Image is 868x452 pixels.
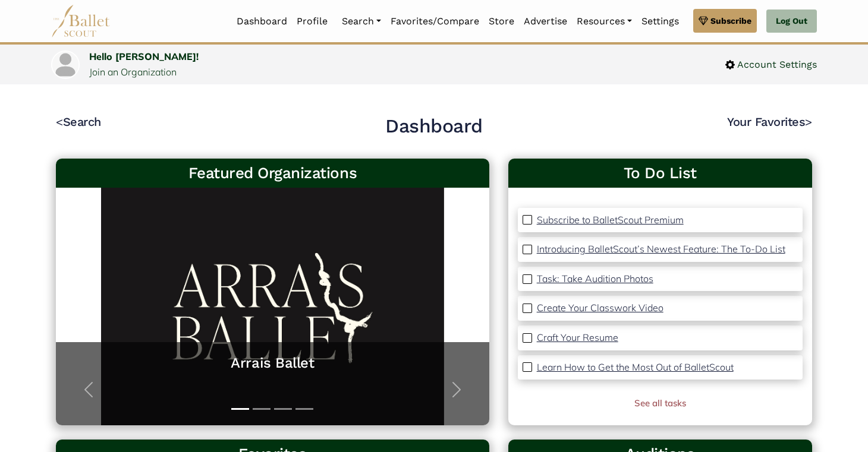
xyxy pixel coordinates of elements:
button: Slide 3 [274,402,292,416]
a: Search [337,9,386,34]
a: Advertise [519,9,572,34]
img: gem.svg [699,14,708,27]
p: Introducing BalletScout’s Newest Feature: The To-Do List [537,243,785,255]
button: Slide 1 [231,402,249,416]
a: Learn How to Get the Most Out of BalletScout [537,360,734,375]
a: Settings [637,9,684,34]
a: See all tasks [634,397,686,409]
img: profile picture [52,52,78,78]
p: Subscribe to BalletScout Premium [537,214,684,226]
h3: Featured Organizations [65,163,480,184]
h2: Dashboard [385,114,483,139]
a: Introducing BalletScout’s Newest Feature: The To-Do List [537,242,785,257]
a: Dashboard [232,9,292,34]
a: Join an Organization [89,66,177,78]
a: Account Settings [725,57,817,72]
a: <Search [56,115,101,129]
a: Profile [292,9,332,34]
button: Slide 2 [253,402,271,416]
a: Favorites/Compare [386,9,484,34]
button: Slide 4 [295,402,313,416]
a: Craft Your Resume [537,330,618,346]
a: Resources [572,9,637,34]
a: Create Your Classwork Video [537,301,663,316]
span: Account Settings [735,57,817,72]
code: < [56,114,63,129]
a: Task: Take Audition Photos [537,271,653,287]
a: Arrais Ballet [68,354,477,372]
a: Subscribe [693,9,757,33]
span: Subscribe [710,14,751,27]
a: Subscribe to BalletScout Premium [537,213,684,228]
p: Learn How to Get the Most Out of BalletScout [537,361,734,373]
a: Your Favorites [727,115,812,129]
code: > [805,114,812,129]
p: Create Your Classwork Video [537,302,663,314]
a: Hello [PERSON_NAME]! [89,50,199,62]
p: Task: Take Audition Photos [537,273,653,285]
a: To Do List [518,163,803,184]
a: Store [484,9,519,34]
p: Craft Your Resume [537,331,618,343]
a: Log Out [766,10,817,33]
